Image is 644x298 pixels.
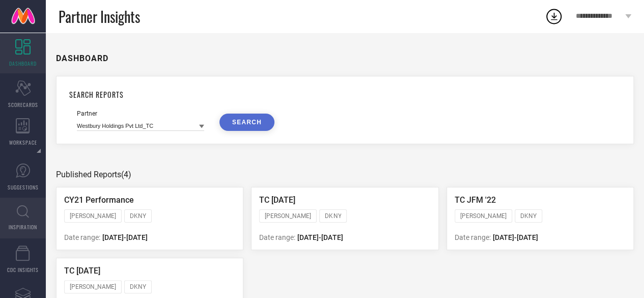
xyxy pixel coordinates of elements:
[9,60,37,67] span: DASHBOARD
[455,233,491,241] span: Date range:
[460,212,507,220] span: [PERSON_NAME]
[59,6,140,27] span: Partner Insights
[70,283,116,290] span: [PERSON_NAME]
[64,266,100,276] span: TC [DATE]
[455,195,496,205] span: TC JFM '22
[297,233,343,241] span: [DATE] - [DATE]
[130,212,146,220] span: DKNY
[56,170,634,179] div: Published Reports (4)
[130,283,146,290] span: DKNY
[8,101,38,109] span: SCORECARDS
[259,195,295,205] span: TC [DATE]
[265,212,311,220] span: [PERSON_NAME]
[64,233,100,241] span: Date range:
[520,212,537,220] span: DKNY
[9,223,37,231] span: INSPIRATION
[102,233,148,241] span: [DATE] - [DATE]
[219,114,274,131] button: SEARCH
[64,195,134,205] span: CY21 Performance
[56,53,108,63] h1: DASHBOARD
[7,266,39,274] span: CDC INSIGHTS
[325,212,341,220] span: DKNY
[70,212,116,220] span: [PERSON_NAME]
[77,110,204,117] div: Partner
[545,7,563,25] div: Open download list
[69,89,621,100] h1: SEARCH REPORTS
[493,233,538,241] span: [DATE] - [DATE]
[259,233,295,241] span: Date range:
[8,183,39,191] span: SUGGESTIONS
[9,139,37,146] span: WORKSPACE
